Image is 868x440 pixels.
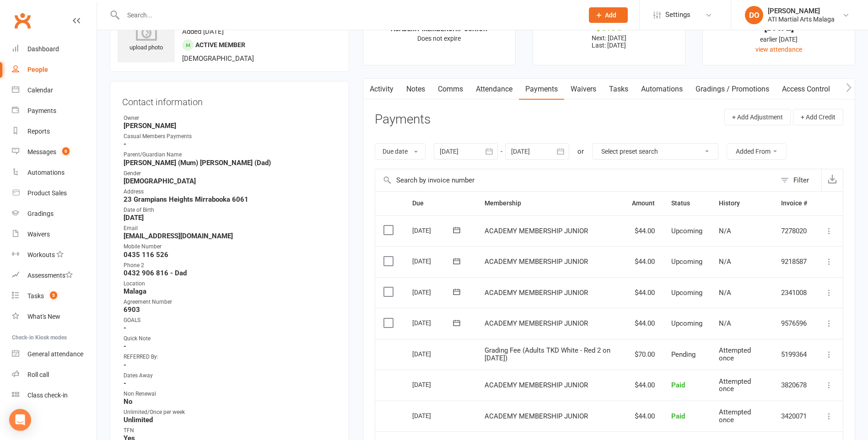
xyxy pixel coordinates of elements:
[12,344,97,365] a: General attendance kiosk mode
[124,416,337,424] strong: Unlimited
[124,390,337,398] div: Non Renewal
[27,371,49,378] div: Roll call
[27,292,44,300] div: Tasks
[124,177,337,185] strong: [DEMOGRAPHIC_DATA]
[412,223,454,237] div: [DATE]
[485,319,588,327] span: ACADEMY MEMBERSHIP JUNIOR
[12,39,97,59] a: Dashboard
[124,132,337,141] div: Casual Members Payments
[124,122,337,130] strong: [PERSON_NAME]
[635,79,689,100] a: Automations
[773,308,815,339] td: 9576596
[124,232,337,240] strong: [EMAIL_ADDRESS][DOMAIN_NAME]
[624,192,663,215] th: Amount
[12,80,97,101] a: Calendar
[124,140,337,148] strong: -
[124,379,337,387] strong: -
[431,79,469,100] a: Comms
[27,251,55,258] div: Workouts
[624,215,663,247] td: $44.00
[577,146,584,157] div: or
[400,79,431,100] a: Notes
[793,175,809,186] div: Filter
[124,334,337,343] div: Quick Note
[541,22,677,32] div: $0.00
[485,227,588,235] span: ACADEMY MEMBERSHIP JUNIOR
[182,27,224,36] time: Added [DATE]
[27,231,50,238] div: Waivers
[27,392,68,399] div: Class check-in
[724,109,791,125] button: + Add Adjustment
[12,101,97,121] a: Payments
[793,109,843,125] button: + Add Credit
[12,286,97,306] a: Tasks 5
[412,285,454,299] div: [DATE]
[124,206,337,215] div: Date of Birth
[12,265,97,286] a: Assessments
[689,79,776,100] a: Gradings / Promotions
[12,121,97,142] a: Reports
[124,371,337,380] div: Dates Away
[711,192,773,215] th: History
[773,192,815,215] th: Invoice #
[485,289,588,297] span: ACADEMY MEMBERSHIP JUNIOR
[62,147,70,155] span: 6
[124,269,337,277] strong: 0432 906 816 - Dad
[412,254,454,268] div: [DATE]
[27,169,65,176] div: Automations
[773,339,815,370] td: 5199364
[485,346,610,362] span: Grading Fee (Adults TKD White - Red 2 on [DATE])
[485,412,588,420] span: ACADEMY MEMBERSHIP JUNIOR
[412,316,454,330] div: [DATE]
[711,22,846,32] div: [DATE]
[671,258,702,266] span: Upcoming
[124,287,337,295] strong: Malaga
[469,79,519,100] a: Attendance
[124,251,337,259] strong: 0435 116 526
[124,114,337,123] div: Owner
[671,412,685,420] span: Paid
[624,246,663,277] td: $44.00
[541,34,677,49] p: Next: [DATE] Last: [DATE]
[124,224,337,233] div: Email
[27,128,50,135] div: Reports
[124,169,337,178] div: Gender
[665,5,690,25] span: Settings
[719,408,751,424] span: Attempted once
[624,339,663,370] td: $70.00
[404,192,476,215] th: Due
[624,370,663,401] td: $44.00
[124,306,337,314] strong: 6903
[27,210,54,217] div: Gradings
[124,361,337,369] strong: -
[182,54,254,63] span: [DEMOGRAPHIC_DATA]
[12,224,97,245] a: Waivers
[124,150,337,159] div: Parent/Guardian Name
[745,6,763,24] div: DO
[375,143,426,160] button: Due date
[12,204,97,224] a: Gradings
[27,66,48,73] div: People
[27,148,56,156] div: Messages
[719,319,731,327] span: N/A
[124,397,337,406] strong: No
[124,159,337,167] strong: [PERSON_NAME] (Mum) [PERSON_NAME] (Dad)
[124,316,337,325] div: GOALS
[755,46,802,53] a: view attendance
[122,93,337,107] h3: Contact information
[27,350,83,358] div: General attendance
[27,45,59,53] div: Dashboard
[671,227,702,235] span: Upcoming
[11,9,34,32] a: Clubworx
[663,192,711,215] th: Status
[124,195,337,204] strong: 23 Grampians Heights Mirrabooka 6061
[773,370,815,401] td: 3820678
[27,86,53,94] div: Calendar
[363,79,400,100] a: Activity
[50,291,57,299] span: 5
[417,35,461,42] span: Does not expire
[27,313,60,320] div: What's New
[671,381,685,389] span: Paid
[124,279,337,288] div: Location
[711,34,846,44] div: earlier [DATE]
